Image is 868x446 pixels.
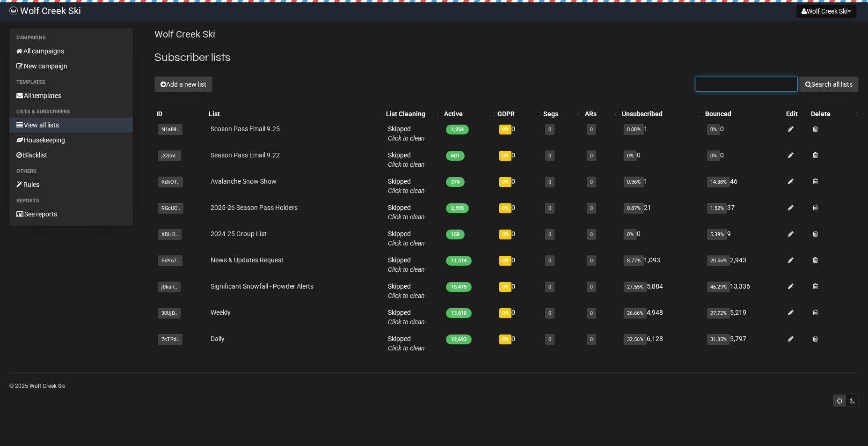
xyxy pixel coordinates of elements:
th: ID: No sort applied, sorting is disabled [154,107,207,120]
a: 0 [590,284,593,290]
td: 0 [703,120,784,147]
span: Skipped [388,204,425,221]
td: 0 [496,173,541,199]
th: ARs: No sort applied, activate to apply an ascending sort [583,107,620,120]
li: Lists & subscribers [9,106,133,118]
span: 46.29% [707,282,730,292]
td: 4,948 [620,304,703,330]
span: 31.35% [707,334,730,345]
td: 0 [496,120,541,147]
div: Unsubscribed [622,109,694,119]
td: 9 [703,225,784,252]
li: Reports [9,195,133,207]
li: Others [9,166,133,177]
span: BdYo7.. [158,255,182,266]
h2: Subscriber lists [154,49,859,66]
a: Housekeeping [9,133,133,148]
span: XBILB.. [158,229,182,240]
a: View all lists [9,118,133,133]
span: 0% [499,125,511,134]
div: GDPR [497,109,532,119]
div: List Cleaning [386,109,433,119]
a: Avalanche Snow Show [211,178,277,185]
span: Skipped [388,309,425,326]
a: All campaigns [9,44,133,59]
a: 0 [548,179,551,185]
a: 0 [548,284,551,290]
span: 11,374 [446,256,472,266]
span: 12,693 [446,334,472,344]
a: All templates [9,88,133,103]
span: 13,610 [446,308,472,318]
a: Click to clean [388,239,425,247]
span: 32.56% [624,334,647,345]
button: Add a new list [154,76,212,92]
td: 0 [496,225,541,252]
div: Active [444,109,486,119]
span: Skipped [388,125,425,142]
li: Templates [9,77,133,88]
span: 30UjD.. [158,308,181,319]
p: Wolf Creek Ski [154,28,859,41]
span: 5.39% [707,229,727,240]
span: 1.52% [707,203,727,214]
span: 26.66% [624,308,647,319]
span: 274 [446,177,465,187]
td: 21 [620,199,703,225]
a: 0 [590,179,593,185]
a: Click to clean [388,344,425,352]
a: News & Updates Request [211,256,284,264]
span: 0% [499,256,511,266]
div: ARs [585,109,611,119]
th: Delete: No sort applied, activate to apply an ascending sort [809,107,859,120]
span: Skipped [388,335,425,352]
a: 0 [548,231,551,238]
a: 2025-26 Season Pass Holders [211,204,298,211]
span: RGcUO.. [158,203,183,214]
span: Skipped [388,230,425,247]
span: 0% [499,230,511,239]
td: 0 [496,199,541,225]
a: 0 [548,310,551,316]
span: 601 [446,151,465,161]
td: 0 [496,304,541,330]
td: 1,093 [620,252,703,278]
span: 27.55% [624,282,647,292]
td: 0 [496,278,541,304]
span: Skipped [388,282,425,299]
div: Edit [786,109,807,119]
button: Wolf Creek Ski [796,5,856,18]
td: 6,128 [620,330,703,357]
span: 0% [499,308,511,318]
td: 46 [703,173,784,199]
th: List: No sort applied, activate to apply an ascending sort [207,107,384,120]
td: 0 [620,225,703,252]
span: 0% [707,124,720,135]
th: Edit: No sort applied, sorting is disabled [784,107,809,120]
th: Bounced: No sort applied, sorting is disabled [703,107,784,120]
th: List Cleaning: No sort applied, activate to apply an ascending sort [384,107,442,120]
a: Season Pass Email 9.25 [211,125,280,133]
td: 2,943 [703,252,784,278]
td: 0 [496,147,541,173]
span: 0% [499,334,511,344]
span: 0% [499,151,511,161]
a: Click to clean [388,187,425,194]
a: 0 [590,258,593,264]
th: GDPR: No sort applied, activate to apply an ascending sort [496,107,541,120]
span: 15,475 [446,282,472,292]
a: Click to clean [388,213,425,221]
a: 0 [548,258,551,264]
span: 0% [499,203,511,213]
a: 0 [548,126,551,133]
span: 0% [707,150,720,161]
th: Unsubscribed: No sort applied, activate to apply an ascending sort [620,107,703,120]
span: 0.08% [624,124,644,135]
a: New campaign [9,59,133,74]
a: Click to clean [388,292,425,299]
a: Daily [211,335,225,342]
span: KdhOT.. [158,177,183,187]
a: 2024-25 Group List [211,230,267,238]
a: Click to clean [388,134,425,142]
div: List [209,109,374,119]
